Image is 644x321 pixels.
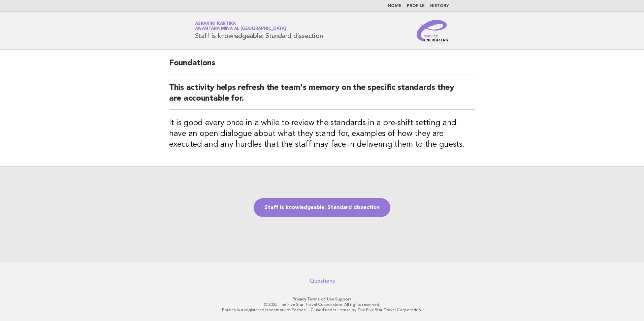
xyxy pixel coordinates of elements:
[407,4,425,8] a: Profile
[195,22,323,39] h1: Staff is knowledgeable: Standard dissection
[307,297,334,301] a: Terms of Use
[169,118,475,150] h3: It is good every once in a while to review the standards in a pre-shift setting and have an open ...
[417,20,449,41] img: Service Energizers
[116,307,528,313] p: Forbes is a registered trademark of Forbes LLC used under license by The Five Star Travel Corpora...
[195,22,286,31] a: Askarini KartikaAnantara Mina al [GEOGRAPHIC_DATA]
[254,198,390,217] a: Staff is knowledgeable: Standard dissection
[430,4,449,8] a: History
[116,296,528,302] p: · ·
[310,278,335,284] a: Questions
[116,302,528,307] p: © 2025 The Five Star Travel Corporation. All rights reserved.
[388,4,401,8] a: Home
[293,297,306,301] a: Privacy
[335,297,352,301] a: Support
[169,58,475,74] h2: Foundations
[169,82,475,110] h2: This activity helps refresh the team's memory on the specific standards they are accountable for.
[195,27,286,31] span: Anantara Mina al [GEOGRAPHIC_DATA]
